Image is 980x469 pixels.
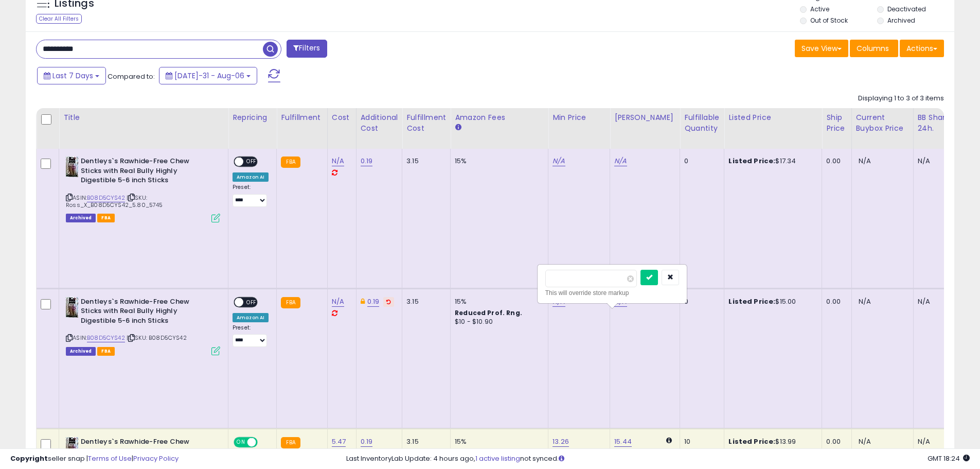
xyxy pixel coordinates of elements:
div: Last InventoryLab Update: 4 hours ago, not synced. [346,454,970,464]
a: Privacy Policy [133,454,179,463]
small: Amazon Fees. [455,123,461,132]
span: FBA [97,214,115,222]
div: ASIN: [66,157,220,221]
div: 3.15 [406,157,442,166]
a: N/A [553,156,565,166]
img: 41RV6ccUrGL._SL40_.jpg [66,157,78,177]
span: Last 7 Days [52,71,93,81]
b: Dentleys`s Rawhide-Free Chew Sticks with Real Bully Highly Digestible 5-6 inch Sticks [81,297,206,328]
label: Active [810,5,829,13]
span: ON [235,438,247,447]
span: FBA [97,347,115,356]
button: Columns [850,40,898,57]
button: Last 7 Days [37,67,106,84]
span: OFF [243,298,260,306]
a: 5.47 [332,437,346,447]
div: 0 [684,297,716,306]
div: 3.15 [406,437,442,446]
a: N/A [614,156,627,166]
small: FBA [281,437,300,448]
div: Current Buybox Price [856,112,909,134]
span: | SKU: Ross_X_B08D5CYS42_5.80_5745 [66,194,163,209]
a: 1 active listing [475,454,520,463]
div: Displaying 1 to 3 of 3 items [858,94,944,103]
span: OFF [243,158,260,166]
a: Terms of Use [88,454,132,463]
div: Fulfillment [281,112,323,123]
button: Filters [287,40,327,58]
a: B08D5CYS42 [87,334,125,342]
span: N/A [859,156,871,166]
a: 0.19 [361,156,373,166]
span: [DATE]-31 - Aug-06 [174,71,244,81]
div: 3.15 [406,297,442,306]
a: 0.19 [367,297,380,307]
div: $13.99 [728,437,814,446]
a: N/A [332,297,344,307]
div: N/A [918,437,952,446]
div: Title [63,112,224,123]
div: Cost [332,112,352,123]
a: 0.19 [361,437,373,447]
div: BB Share 24h. [918,112,955,134]
div: 0 [684,157,716,166]
span: Listings that have been deleted from Seller Central [66,347,96,356]
div: Additional Cost [361,112,398,134]
a: B08D5CYS42 [87,194,125,202]
div: Clear All Filters [36,14,82,24]
div: 15% [455,437,540,446]
b: Dentleys`s Rawhide-Free Chew Sticks with Real Bully Highly Digestible 5-6 inch Sticks [81,437,206,468]
span: | SKU: B08D5CYS42 [127,334,187,342]
b: Dentleys`s Rawhide-Free Chew Sticks with Real Bully Highly Digestible 5-6 inch Sticks [81,157,206,188]
div: Repricing [233,112,272,123]
span: Columns [857,43,889,54]
div: Preset: [233,324,269,348]
div: Ship Price [826,112,847,134]
span: N/A [859,297,871,306]
b: Listed Price: [728,156,775,166]
span: Compared to: [108,72,155,81]
div: Fulfillable Quantity [684,112,720,134]
div: Min Price [553,112,605,123]
div: $10 - $10.90 [455,318,540,326]
button: Save View [795,40,848,57]
span: N/A [859,437,871,446]
div: 15% [455,157,540,166]
b: Listed Price: [728,437,775,446]
label: Out of Stock [810,16,848,25]
button: [DATE]-31 - Aug-06 [159,67,257,84]
div: ASIN: [66,297,220,354]
div: Amazon AI [233,172,269,182]
div: [PERSON_NAME] [614,112,675,123]
div: 0.00 [826,157,843,166]
div: Fulfillment Cost [406,112,446,134]
div: Listed Price [728,112,817,123]
div: 10 [684,437,716,446]
label: Archived [887,16,915,25]
div: 0.00 [826,297,843,306]
div: Preset: [233,184,269,207]
div: 0.00 [826,437,843,446]
img: 41RV6ccUrGL._SL40_.jpg [66,297,78,318]
a: 15.44 [614,437,632,447]
div: Amazon Fees [455,112,544,123]
img: 41RV6ccUrGL._SL40_.jpg [66,437,78,458]
strong: Copyright [10,454,48,463]
span: 2025-08-14 18:24 GMT [928,454,970,463]
button: Actions [900,40,944,57]
div: N/A [918,297,952,306]
a: 13.26 [553,437,569,447]
small: FBA [281,297,300,308]
label: Deactivated [887,5,926,13]
span: Listings that have been deleted from Seller Central [66,214,96,222]
div: 15% [455,297,540,306]
span: OFF [256,438,273,447]
b: Reduced Prof. Rng. [455,308,522,317]
div: seller snap | | [10,454,179,464]
div: N/A [918,157,952,166]
div: $15.00 [728,297,814,306]
div: This will override store markup [545,288,679,298]
div: Amazon AI [233,313,269,322]
div: $17.34 [728,157,814,166]
small: FBA [281,157,300,168]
